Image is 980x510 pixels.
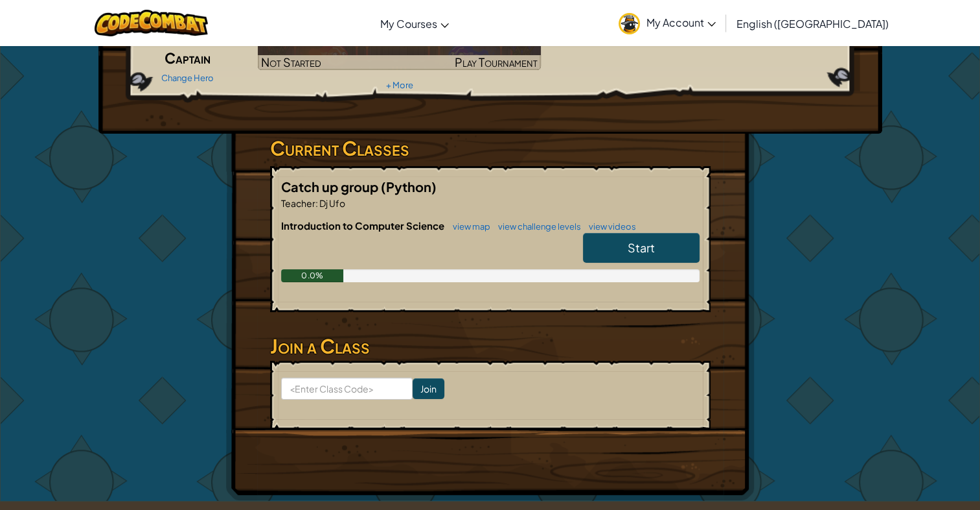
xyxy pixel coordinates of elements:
span: Play Tournament [455,55,538,69]
a: English ([GEOGRAPHIC_DATA]) [730,6,895,41]
a: My Courses [374,6,455,41]
a: Change Hero [161,73,214,83]
h3: Current Classes [270,134,711,163]
img: CodeCombat logo [95,10,208,36]
input: Join [413,378,444,399]
span: Catch up group [281,178,381,195]
div: 0.0% [281,269,344,282]
a: My Account [612,3,722,43]
span: Introduction to Computer Science [281,219,446,232]
span: Captain [165,49,211,67]
input: <Enter Class Code> [281,378,413,400]
span: (Python) [381,178,437,195]
a: view videos [582,221,636,232]
span: My Account [646,16,716,29]
span: English ([GEOGRAPHIC_DATA]) [736,17,889,30]
span: Start [628,240,655,255]
span: : [315,197,318,209]
a: view map [446,221,490,232]
span: Dj Ufo [318,197,345,209]
span: My Courses [380,17,437,30]
span: Not Started [261,55,321,69]
h3: Join a Class [270,332,711,361]
img: avatar [619,13,640,34]
a: + More [385,80,413,90]
span: Teacher [281,197,315,209]
a: view challenge levels [492,221,581,232]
